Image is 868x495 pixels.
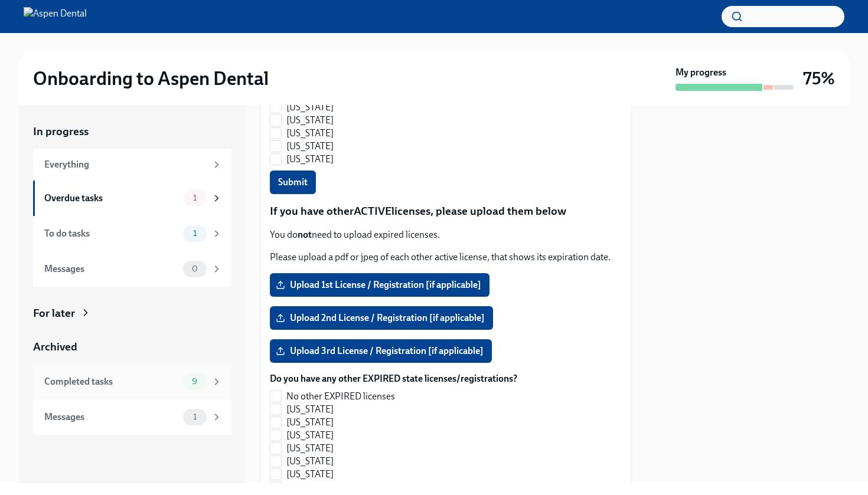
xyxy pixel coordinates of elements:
[186,229,204,238] span: 1
[33,149,231,181] a: Everything
[278,312,485,324] span: Upload 2nd License / Registration [if applicable]
[278,345,484,357] span: Upload 3rd License / Registration [if applicable]
[33,124,231,139] a: In progress
[286,468,334,481] span: [US_STATE]
[270,372,517,385] label: Do you have any other EXPIRED state licenses/registrations?
[270,306,493,330] label: Upload 2nd License / Registration [if applicable]
[286,403,334,416] span: [US_STATE]
[286,390,395,403] span: No other EXPIRED licenses
[286,455,334,468] span: [US_STATE]
[33,251,231,287] a: Messages0
[278,279,481,291] span: Upload 1st License / Registration [if applicable]
[33,216,231,251] a: To do tasks1
[33,67,269,90] h2: Onboarding to Aspen Dental
[286,114,334,127] span: [US_STATE]
[44,158,207,171] div: Everything
[185,377,204,386] span: 9
[186,412,204,421] span: 1
[270,204,622,219] p: If you have other licenses, please upload them below
[270,171,316,194] button: Submit
[270,339,492,363] label: Upload 3rd License / Registration [if applicable]
[33,181,231,216] a: Overdue tasks1
[24,7,87,26] img: Aspen Dental
[286,101,334,114] span: [US_STATE]
[185,264,205,273] span: 0
[270,228,622,241] p: You do need to upload expired licenses.
[33,399,231,435] a: Messages1
[33,339,231,355] a: Archived
[803,68,835,89] h3: 75%
[44,227,178,240] div: To do tasks
[278,176,308,188] span: Submit
[44,192,178,205] div: Overdue tasks
[44,411,178,424] div: Messages
[44,375,178,388] div: Completed tasks
[676,66,726,79] strong: My progress
[286,429,334,442] span: [US_STATE]
[286,140,334,153] span: [US_STATE]
[286,442,334,455] span: [US_STATE]
[33,364,231,399] a: Completed tasks9
[270,251,622,264] p: Please upload a pdf or jpeg of each other active license, that shows its expiration date.
[286,481,334,494] span: [US_STATE]
[286,153,334,166] span: [US_STATE]
[270,273,490,297] label: Upload 1st License / Registration [if applicable]
[354,204,391,218] strong: ACTIVE
[286,416,334,429] span: [US_STATE]
[33,306,75,321] div: For later
[298,229,312,240] strong: not
[44,263,178,276] div: Messages
[186,194,204,202] span: 1
[33,306,231,321] a: For later
[286,127,334,140] span: [US_STATE]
